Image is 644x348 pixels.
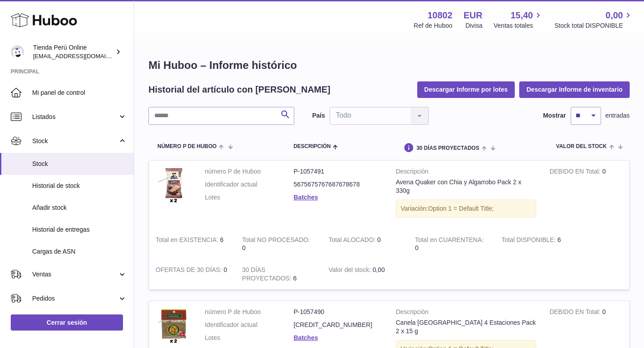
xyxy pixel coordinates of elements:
span: entradas [606,111,630,120]
dd: 5675675767687678678 [294,180,383,189]
span: Option 1 = Default Title; [428,205,494,212]
dt: número P de Huboo [205,167,294,176]
dt: Lotes [205,193,294,202]
td: 6 [495,229,581,259]
a: Cerrar sesión [11,314,123,331]
img: product image [156,308,191,344]
h1: Mi Huboo – Informe histórico [148,58,630,72]
a: 15,40 Ventas totales [494,9,543,30]
span: Añadir stock [32,204,127,212]
strong: Total ALOCADO [329,236,377,246]
img: contacto@tiendaperuonline.com [11,45,24,59]
td: 0 [149,259,235,289]
strong: Descripción [396,167,536,178]
span: Descripción [293,144,330,149]
td: 0 [235,229,322,259]
strong: Descripción [396,308,536,318]
div: Avena Quaker con Chia y Algarrobo Pack 2 x 330g [396,178,536,195]
button: Descargar Informe de inventario [519,81,630,98]
span: Ventas totales [494,21,543,30]
dd: [CREDIT_CARD_NUMBER] [294,321,383,329]
span: 0 [415,244,419,251]
span: Ventas [32,270,118,279]
strong: Total en EXISTENCIA [156,236,220,246]
span: Cargas de ASN [32,247,127,256]
strong: OFERTAS DE 30 DÍAS [156,266,224,276]
td: 0 [543,161,629,229]
span: Listados [32,113,118,121]
td: 0 [322,229,408,259]
strong: Valor del stock [329,266,373,276]
dd: P-1057490 [294,308,383,316]
strong: DEBIDO EN Total [550,168,602,177]
td: 6 [149,229,235,259]
span: 30 DÍAS PROYECTADOS [416,145,479,151]
div: Tienda Perú Online [33,43,114,60]
span: Historial de stock [32,182,127,190]
span: Valor del stock [556,144,606,149]
span: 0,00 [606,9,623,21]
dd: P-1057491 [294,167,383,176]
strong: Total DISPONIBLE [501,236,557,246]
label: Mostrar [543,111,566,120]
dt: número P de Huboo [205,308,294,316]
span: Stock [32,160,127,168]
a: Batches [294,194,318,201]
strong: 10802 [428,9,453,21]
strong: Total NO PROCESADO [242,236,310,246]
strong: DEBIDO EN Total [550,308,602,318]
span: Stock total DISPONIBLE [555,21,633,30]
dt: Lotes [205,334,294,342]
button: Descargar Informe por lotes [417,81,515,98]
span: 15,40 [511,9,533,21]
span: Mi panel de control [32,89,127,97]
span: Stock [32,137,118,145]
div: Ref de Huboo [414,21,452,30]
h2: Historial del artículo con [PERSON_NAME] [148,84,330,96]
label: País [312,111,325,120]
dt: Identificador actual [205,321,294,329]
td: 6 [235,259,322,289]
span: [EMAIL_ADDRESS][DOMAIN_NAME] [33,52,131,59]
a: Batches [294,334,318,341]
div: Divisa [466,21,483,30]
strong: 30 DÍAS PROYECTADOS [242,266,293,284]
div: Variación: [396,199,536,218]
div: Canela [GEOGRAPHIC_DATA] 4 Estaciones Pack 2 x 15 g [396,318,536,335]
span: Pedidos [32,294,118,303]
span: 0,00 [373,266,385,273]
span: número P de Huboo [157,144,216,149]
a: 0,00 Stock total DISPONIBLE [555,9,633,30]
strong: EUR [464,9,483,21]
img: product image [156,167,191,203]
span: Historial de entregas [32,225,127,234]
strong: Total en CUARENTENA [415,236,483,246]
dt: Identificador actual [205,180,294,189]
